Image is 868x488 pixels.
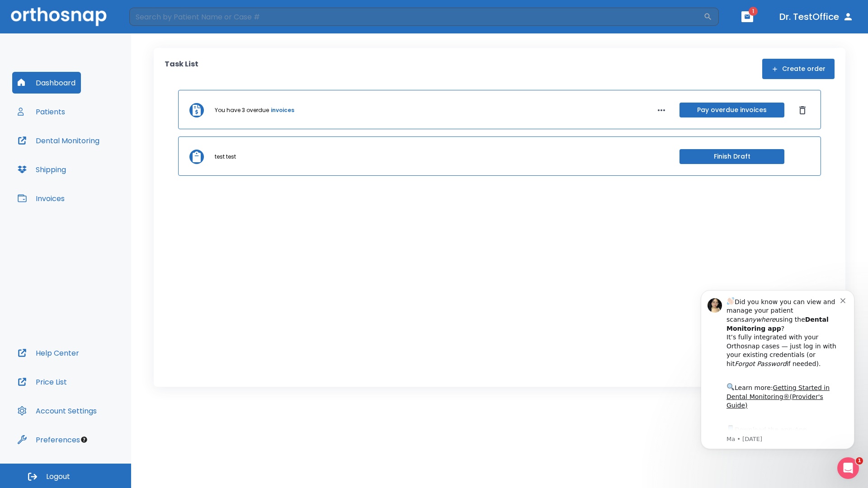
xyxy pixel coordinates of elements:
[215,153,236,161] p: test test
[12,342,85,364] button: Help Center
[39,147,153,193] div: Download the app: | ​ Let us know if you need help getting started!
[165,59,198,79] p: Task List
[271,106,294,114] a: invoices
[12,429,85,450] button: Preferences
[11,7,107,26] img: Orthosnap
[129,8,703,26] input: Search by Patient Name or Case #
[12,130,105,151] button: Dental Monitoring
[153,19,160,27] button: Dismiss notification
[215,106,269,114] p: You have 3 overdue
[856,457,863,465] span: 1
[12,371,72,393] button: Price List
[776,9,857,25] button: Dr. TestOffice
[12,101,71,122] button: Patients
[39,159,153,167] p: Message from Ma, sent 2w ago
[749,7,758,16] span: 1
[12,159,71,180] button: Shipping
[795,103,810,117] button: Dismiss
[762,59,835,79] button: Create order
[679,149,784,164] button: Finish Draft
[12,188,70,209] button: Invoices
[80,436,88,444] div: Tooltip anchor
[12,72,81,94] button: Dashboard
[837,457,859,479] iframe: Intercom live chat
[679,103,784,117] button: Pay overdue invoices
[46,472,70,482] span: Logout
[12,400,102,422] button: Account Settings
[39,150,120,166] a: App Store
[687,277,868,464] iframe: Intercom notifications message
